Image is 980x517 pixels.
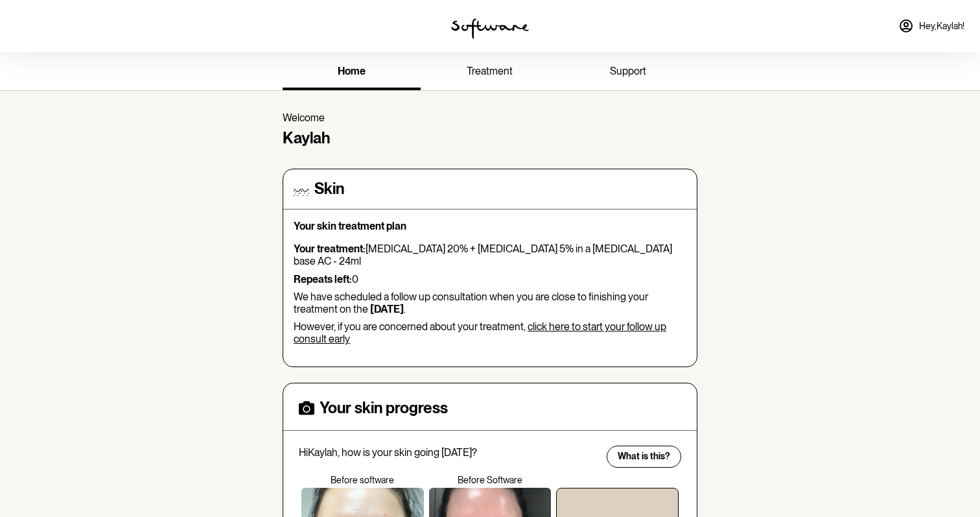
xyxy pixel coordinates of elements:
span: support [610,65,646,77]
h4: Kaylah [283,129,697,148]
span: treatment [467,65,513,77]
strong: Repeats left: [294,273,352,285]
p: Before software [299,475,426,486]
a: support [559,54,697,90]
a: home [283,54,421,90]
p: However, if you are concerned about your treatment, [294,320,686,345]
p: 0 [294,273,686,285]
h4: Your skin progress [320,399,448,418]
span: What is this? [618,451,670,462]
p: Before Software [426,475,554,486]
a: click here to start your follow up consult early [294,320,666,345]
b: [DATE] [370,303,404,315]
strong: Your treatment: [294,243,366,255]
span: home [338,65,366,77]
img: software logo [451,18,529,39]
p: Your skin treatment plan [294,220,686,232]
a: Hey,Kaylah! [891,10,972,42]
button: What is this? [607,446,681,468]
p: Welcome [283,112,697,124]
h4: Skin [314,180,344,198]
span: Hey, Kaylah ! [919,21,964,32]
a: treatment [421,54,559,90]
p: We have scheduled a follow up consultation when you are close to finishing your treatment on the . [294,291,686,315]
p: [MEDICAL_DATA] 20% + [MEDICAL_DATA] 5% in a [MEDICAL_DATA] base AC - 24ml [294,243,686,267]
p: Hi Kaylah , how is your skin going [DATE]? [299,446,598,459]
